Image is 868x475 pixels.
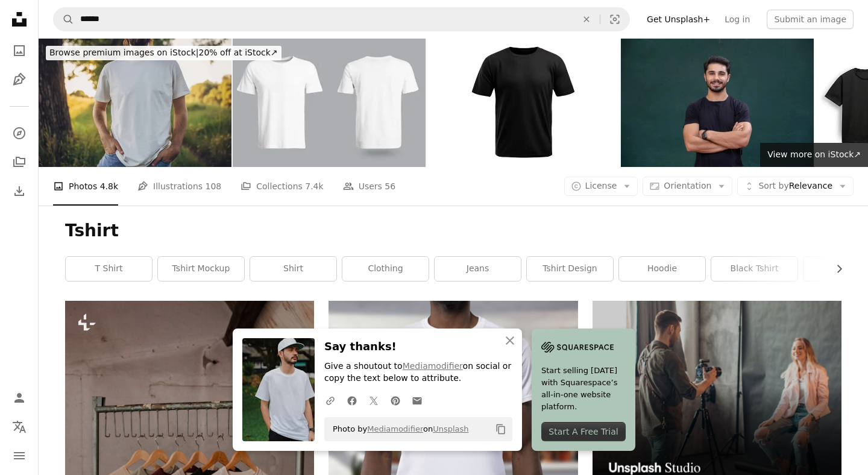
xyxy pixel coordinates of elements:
span: Sort by [758,181,788,190]
span: 20% off at iStock ↗ [49,48,278,57]
a: tshirt mockup [158,257,244,281]
a: View more on iStock↗ [760,143,868,167]
img: Modern man in nature [39,39,231,167]
button: Sort byRelevance [737,177,854,196]
span: 56 [385,180,395,193]
span: 108 [206,180,222,193]
a: Get Unsplash+ [640,10,717,29]
a: t shirt [66,257,152,281]
button: License [564,177,638,196]
a: Illustrations 108 [137,167,221,206]
h3: Say thanks! [324,338,512,356]
form: Find visuals sitewide [53,7,630,31]
img: Young man smiling with arms crossed on green background [621,39,814,167]
button: Language [7,415,31,439]
button: Copy to clipboard [491,419,511,439]
a: hoodie [619,257,705,281]
a: Photos [7,39,31,63]
span: Photo by on [327,420,469,439]
a: Collections 7.4k [241,167,323,206]
a: Share on Facebook [341,388,363,412]
img: Black t-shirt short sleeve, Mockup [427,39,620,167]
a: shirt [250,257,336,281]
a: Explore [7,121,31,145]
a: Share on Pinterest [385,388,406,412]
a: Unsplash [433,424,468,433]
div: Start A Free Trial [541,422,626,441]
button: Menu [7,444,31,468]
a: tshirt design [527,257,613,281]
a: Start selling [DATE] with Squarespace’s all-in-one website platform.Start A Free Trial [532,329,635,451]
a: black tshirt [711,257,797,281]
a: jeans [435,257,521,281]
button: scroll list to the right [828,257,841,281]
button: Submit an image [767,10,854,29]
img: file-1705255347840-230a6ab5bca9image [541,338,614,356]
a: Download History [7,179,31,203]
span: 7.4k [305,180,323,193]
a: Share over email [406,388,428,412]
span: License [585,181,617,190]
span: Orientation [664,181,711,190]
span: View more on iStock ↗ [767,149,861,159]
img: Blank white t shirt front and back mockup, plain cotton t shirt mock up template for design, bran... [233,39,426,167]
a: Illustrations [7,68,31,92]
span: Browse premium images on iStock | [49,48,198,57]
a: Users 56 [343,167,396,206]
a: Log in [717,10,757,29]
a: Share on Twitter [363,388,385,412]
span: Start selling [DATE] with Squarespace’s all-in-one website platform. [541,365,626,413]
a: Browse premium images on iStock|20% off at iStock↗ [39,39,289,68]
a: Log in / Sign up [7,386,31,410]
a: Collections [7,150,31,174]
h1: Tshirt [65,220,841,242]
a: clothing [342,257,429,281]
span: Relevance [758,180,832,192]
button: Orientation [643,177,732,196]
a: Mediamodifier [367,424,423,433]
p: Give a shoutout to on social or copy the text below to attribute. [324,360,512,385]
button: Search Unsplash [54,8,74,31]
button: Visual search [600,8,629,31]
button: Clear [573,8,600,31]
a: Mediamodifier [403,361,463,371]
